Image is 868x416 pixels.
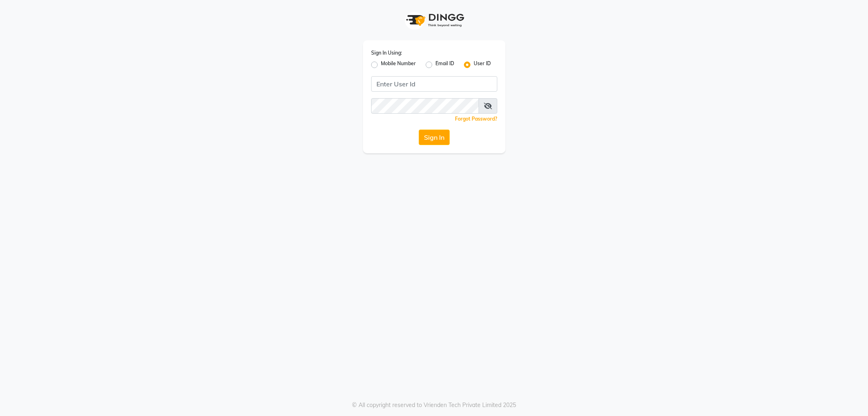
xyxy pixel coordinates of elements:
input: Username [371,98,479,114]
label: Email ID [435,60,454,70]
button: Sign In [419,130,450,145]
label: User ID [474,60,491,70]
img: logo1.svg [402,8,467,32]
label: Sign In Using: [371,49,402,57]
input: Username [371,76,497,92]
a: Forgot Password? [455,116,497,122]
label: Mobile Number [381,60,416,70]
